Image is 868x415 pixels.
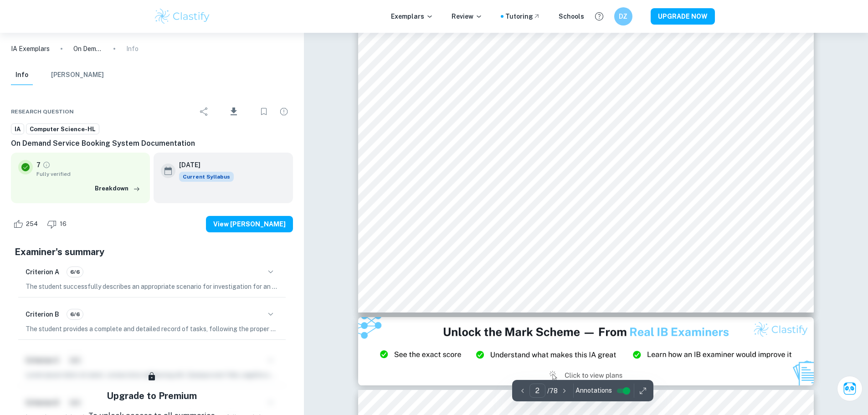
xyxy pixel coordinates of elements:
[11,138,293,149] h6: On Demand Service Booking System Documentation
[179,160,226,170] h6: [DATE]
[547,386,558,396] p: / 78
[195,102,213,121] div: Share
[255,102,273,121] div: Bookmark
[21,220,43,229] span: 254
[92,182,143,195] button: Breakdown
[11,125,24,134] span: IA
[11,123,24,135] a: IA
[36,170,143,178] span: Fully verified
[26,324,278,334] p: The student provides a complete and detailed record of tasks, following the proper format for the...
[452,11,483,21] p: Review
[67,268,83,276] span: 6/6
[126,44,139,54] p: Info
[15,245,289,259] h5: Examiner's summary
[26,282,278,292] p: The student successfully describes an appropriate scenario for investigation for an identified cl...
[11,65,33,85] button: Info
[26,123,99,135] a: Computer Science-HL
[179,172,234,182] div: This exemplar is based on the current syllabus. Feel free to refer to it for inspiration/ideas wh...
[11,217,43,231] div: Like
[614,7,632,26] button: DZ
[154,7,211,26] img: Clastify logo
[45,217,72,231] div: Dislike
[51,65,104,85] button: [PERSON_NAME]
[837,376,863,401] button: Ask Clai
[11,44,50,54] a: IA Exemplars
[26,267,59,277] h6: Criterion A
[107,389,197,403] h5: Upgrade to Premium
[67,310,83,318] span: 6/6
[206,216,293,232] button: View [PERSON_NAME]
[55,220,72,229] span: 16
[179,172,234,182] span: Current Syllabus
[36,160,41,170] p: 7
[575,386,612,395] span: Annotations
[73,44,103,54] p: On Demand Service Booking System Documentation
[42,161,51,169] a: Grade fully verified
[651,8,715,25] button: UPGRADE NOW
[26,125,99,134] span: Computer Science-HL
[358,317,814,385] img: Ad
[505,11,540,21] a: Tutoring
[391,11,433,21] p: Exemplars
[26,309,59,319] h6: Criterion B
[618,11,628,21] h6: DZ
[215,100,253,123] div: Download
[275,102,293,121] div: Report issue
[11,108,74,116] span: Research question
[559,11,584,21] a: Schools
[591,9,607,24] button: Help and Feedback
